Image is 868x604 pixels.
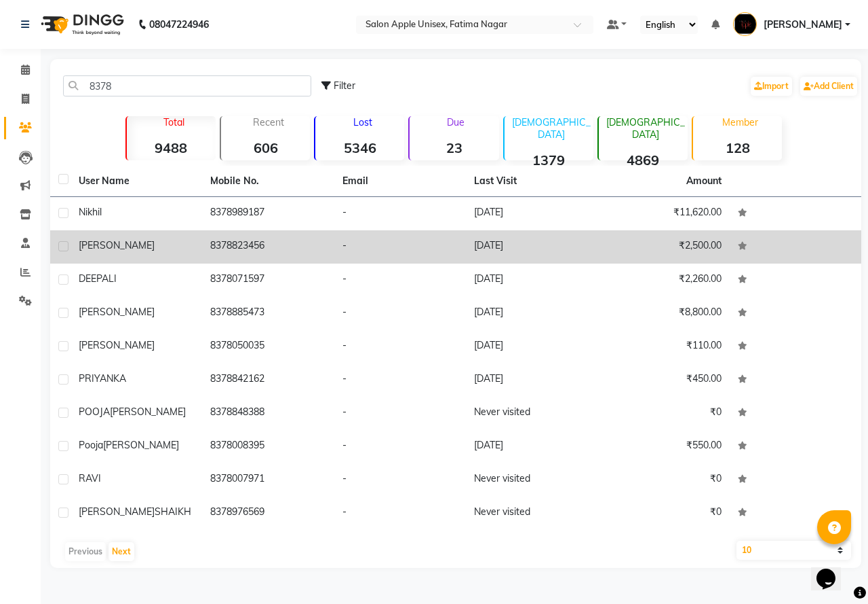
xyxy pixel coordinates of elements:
td: - [334,297,466,330]
span: Pooja [79,439,103,451]
span: [PERSON_NAME] [79,239,155,251]
td: ₹110.00 [597,330,729,363]
p: Member [698,116,782,128]
p: Lost [321,116,404,128]
td: [DATE] [466,363,597,397]
td: ₹11,620.00 [597,197,729,230]
td: - [334,397,466,430]
td: 8378071597 [202,264,334,297]
td: Never visited [466,497,597,530]
td: ₹450.00 [597,363,729,397]
td: [DATE] [466,264,597,297]
td: ₹0 [597,463,729,497]
strong: 128 [693,139,782,156]
span: POOJA [79,406,110,418]
td: 8378050035 [202,330,334,363]
a: Import [751,77,792,96]
td: 8378885473 [202,297,334,330]
td: - [334,463,466,497]
b: 08047224946 [149,5,209,43]
th: Mobile No. [202,166,334,197]
p: Due [412,116,498,128]
p: [DEMOGRAPHIC_DATA] [510,116,593,141]
td: 8378007971 [202,463,334,497]
td: ₹0 [597,397,729,430]
td: 8378008395 [202,430,334,463]
a: Add Client [800,77,857,96]
td: [DATE] [466,430,597,463]
td: - [334,363,466,397]
td: 8378842162 [202,363,334,397]
img: logo [35,5,127,43]
span: [PERSON_NAME] [79,339,155,351]
td: [DATE] [466,230,597,264]
td: [DATE] [466,297,597,330]
span: [PERSON_NAME] [103,439,179,451]
th: Amount [678,166,730,196]
span: PRIYANKA [79,372,126,385]
th: User Name [71,166,202,197]
strong: 5346 [315,139,404,156]
td: Never visited [466,397,597,430]
td: [DATE] [466,330,597,363]
span: [PERSON_NAME] [79,505,155,518]
td: ₹2,260.00 [597,264,729,297]
td: 8378823456 [202,230,334,264]
strong: 23 [410,139,498,156]
span: nikhil [79,206,102,218]
td: ₹8,800.00 [597,297,729,330]
iframe: chat widget [811,550,854,590]
td: - [334,264,466,297]
td: - [334,197,466,230]
td: ₹2,500.00 [597,230,729,264]
span: DEEPALI [79,272,117,285]
th: Last Visit [466,166,597,197]
span: RAVI [79,472,101,484]
td: ₹550.00 [597,430,729,463]
span: [PERSON_NAME] [110,406,186,418]
td: - [334,430,466,463]
td: [DATE] [466,197,597,230]
th: Email [334,166,466,197]
strong: 4869 [599,152,688,168]
span: [PERSON_NAME] [764,18,842,32]
span: [PERSON_NAME] [79,306,155,318]
p: Recent [226,116,310,128]
td: 8378976569 [202,497,334,530]
span: SHAIKH [155,505,191,518]
td: ₹0 [597,497,729,530]
td: - [334,330,466,363]
input: Search by Name/Mobile/Email/Code [63,75,311,96]
td: - [334,497,466,530]
strong: 606 [221,139,310,156]
strong: 9488 [127,139,216,156]
span: Filter [334,79,355,92]
p: [DEMOGRAPHIC_DATA] [604,116,688,141]
td: - [334,230,466,264]
td: Never visited [466,463,597,497]
td: 8378989187 [202,197,334,230]
strong: 1379 [505,152,593,168]
p: Total [132,116,216,128]
img: Tahira [733,12,757,36]
td: 8378848388 [202,397,334,430]
button: Next [108,542,134,561]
